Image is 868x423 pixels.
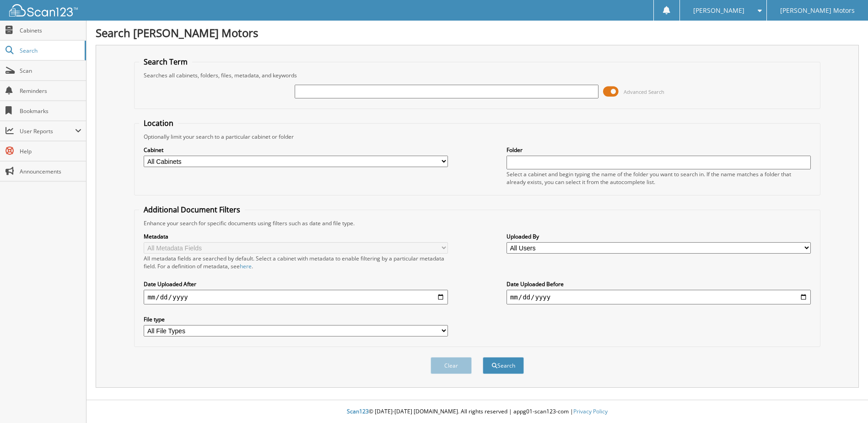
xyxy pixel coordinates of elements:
[139,71,815,79] div: Searches all cabinets, folders, files, metadata, and keywords
[139,57,192,67] legend: Search Term
[144,255,448,270] div: All metadata fields are searched by default. Select a cabinet with metadata to enable filtering b...
[139,205,245,215] legend: Additional Document Filters
[144,146,448,154] label: Cabinet
[86,401,868,423] div: © [DATE]-[DATE] [DOMAIN_NAME]. All rights reserved | appg01-scan123-com |
[507,146,811,154] label: Folder
[347,407,369,415] span: Scan123
[431,357,472,374] button: Clear
[9,4,78,16] img: scan123-logo-white.svg
[20,47,80,54] span: Search
[507,290,811,304] input: end
[96,25,859,40] h1: Search [PERSON_NAME] Motors
[20,147,81,155] span: Help
[139,133,815,141] div: Optionally limit your search to a particular cabinet or folder
[20,67,81,75] span: Scan
[240,262,252,270] a: here
[624,88,664,95] span: Advanced Search
[693,8,744,13] span: [PERSON_NAME]
[144,233,448,240] label: Metadata
[780,8,855,13] span: [PERSON_NAME] Motors
[20,87,81,95] span: Reminders
[139,118,178,128] legend: Location
[20,168,81,175] span: Announcements
[20,127,75,135] span: User Reports
[20,27,81,34] span: Cabinets
[144,290,448,304] input: start
[483,357,524,374] button: Search
[144,280,448,288] label: Date Uploaded After
[139,219,815,227] div: Enhance your search for specific documents using filters such as date and file type.
[144,315,448,323] label: File type
[20,107,81,115] span: Bookmarks
[573,407,608,415] a: Privacy Policy
[507,233,811,240] label: Uploaded By
[507,280,811,288] label: Date Uploaded Before
[507,170,811,186] div: Select a cabinet and begin typing the name of the folder you want to search in. If the name match...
